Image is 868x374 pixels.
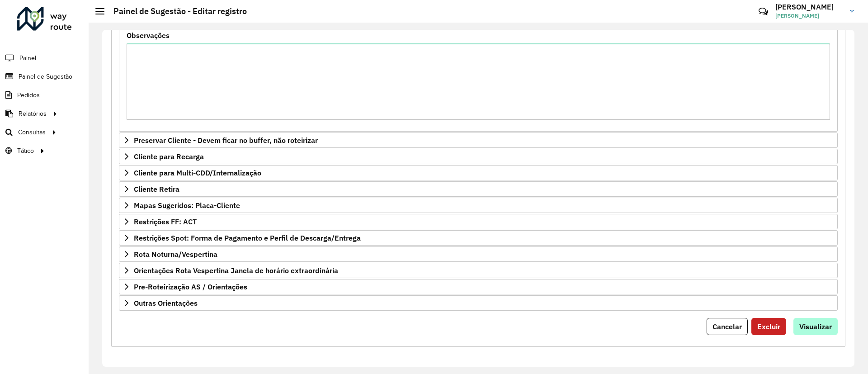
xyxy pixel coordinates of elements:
span: Restrições FF: ACT [134,218,197,225]
span: Restrições Spot: Forma de Pagamento e Perfil de Descarga/Entrega [134,234,361,241]
a: Cliente para Multi-CDD/Internalização [119,165,838,180]
a: Cliente para Recarga [119,149,838,164]
span: Pre-Roteirização AS / Orientações [134,283,247,290]
span: Orientações Rota Vespertina Janela de horário extraordinária [134,267,338,274]
span: Relatórios [19,109,47,118]
span: Preservar Cliente - Devem ficar no buffer, não roteirizar [134,137,318,144]
button: Cancelar [707,318,748,335]
span: Tático [17,146,34,156]
span: Outras Orientações [134,299,198,307]
a: Rota Noturna/Vespertina [119,246,838,262]
span: [PERSON_NAME] [775,12,843,20]
a: Outras Orientações [119,295,838,311]
a: Preservar Cliente - Devem ficar no buffer, não roteirizar [119,133,838,148]
span: Pedidos [17,90,40,100]
a: Pre-Roteirização AS / Orientações [119,279,838,294]
span: Painel [19,53,36,63]
span: Visualizar [799,322,832,331]
span: Cliente Retira [134,185,179,193]
span: Painel de Sugestão [19,72,72,81]
h2: Painel de Sugestão - Editar registro [104,6,247,16]
button: Excluir [751,318,786,335]
a: Orientações Rota Vespertina Janela de horário extraordinária [119,263,838,278]
a: Cliente Retira [119,181,838,197]
span: Excluir [757,322,780,331]
span: Cancelar [712,322,742,331]
a: Mapas Sugeridos: Placa-Cliente [119,198,838,213]
a: Restrições FF: ACT [119,214,838,229]
span: Cliente para Recarga [134,153,204,160]
span: Mapas Sugeridos: Placa-Cliente [134,202,240,209]
button: Visualizar [793,318,838,335]
span: Cliente para Multi-CDD/Internalização [134,169,261,176]
h3: [PERSON_NAME] [775,3,843,11]
span: Rota Noturna/Vespertina [134,251,217,258]
span: Consultas [18,128,46,137]
label: Observações [127,30,170,41]
a: Contato Rápido [754,2,773,21]
a: Restrições Spot: Forma de Pagamento e Perfil de Descarga/Entrega [119,230,838,246]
